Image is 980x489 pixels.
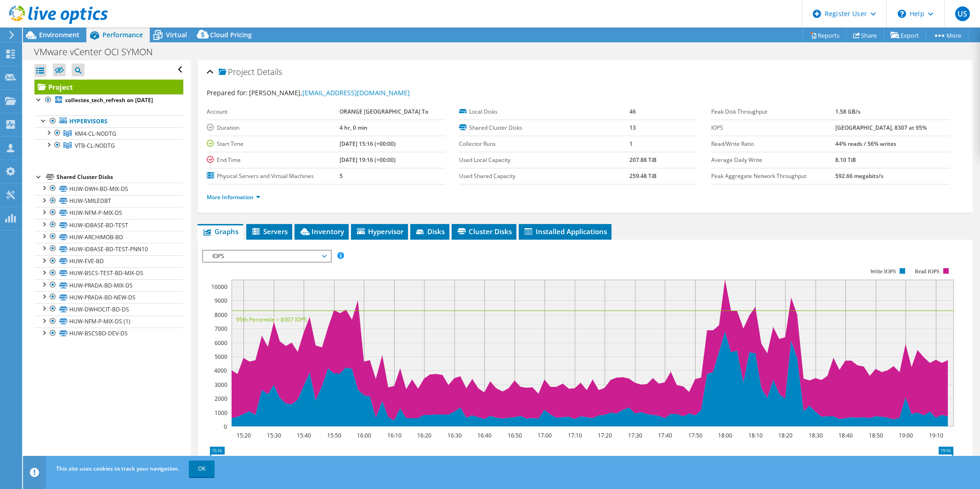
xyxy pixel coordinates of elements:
[327,431,341,439] text: 15:50
[166,30,187,39] span: Virtual
[207,139,340,149] label: Start Time
[929,431,943,439] text: 19:10
[387,431,401,439] text: 16:10
[808,431,822,439] text: 18:30
[215,353,227,361] text: 5000
[189,460,215,477] a: OK
[236,316,307,323] text: 95th Percentile = 8307 IOPS
[214,367,227,374] text: 4000
[302,88,410,97] a: [EMAIL_ADDRESS][DOMAIN_NAME]
[629,172,657,180] b: 259.48 TiB
[215,297,227,305] text: 9000
[266,431,281,439] text: 15:30
[629,140,633,148] b: 1
[34,231,183,243] a: HUW-ARCHIMOB-BD
[215,409,227,417] text: 1000
[75,142,115,150] span: VTB-CL-NODTG
[711,107,836,116] label: Peak Disk Throughput
[75,130,116,138] span: KM4-CL-NODTG
[34,303,183,315] a: HUW-DWHOCIT-BD-DS
[846,28,884,42] a: Share
[224,423,227,431] text: 0
[778,431,792,439] text: 18:20
[415,227,445,236] span: Disks
[748,431,762,439] text: 18:10
[34,279,183,291] a: HUW-PRADA-BD-MIX-DS
[629,124,636,132] b: 13
[459,172,629,181] label: Used Shared Capacity
[207,155,340,165] label: End Time
[711,123,836,132] label: IOPS
[39,30,79,39] span: Environment
[208,251,326,262] span: IOPS
[34,291,183,303] a: HUW-PRADA-BD-NEW-DS
[357,431,371,439] text: 16:00
[34,207,183,219] a: HUW-NFM-P-MIX-DS
[459,123,629,132] label: Shared Cluster Disks
[219,68,255,77] span: Project
[459,107,629,116] label: Local Disks
[870,268,896,275] text: Write IOPS
[803,28,847,42] a: Reports
[34,115,183,127] a: Hypervisors
[207,123,340,132] label: Duration
[215,395,227,403] text: 2000
[835,124,927,132] b: [GEOGRAPHIC_DATA], 8307 at 95%
[34,267,183,279] a: HUW-BSCS-TEST-BD-MIX-DS
[447,431,461,439] text: 16:30
[34,183,183,195] a: HUW-DWH-BD-MIX-DS
[249,88,410,97] span: [PERSON_NAME],
[34,80,183,94] a: Project
[915,268,940,275] text: Read IOPS
[207,193,261,201] a: More Information
[257,66,282,77] span: Details
[207,172,340,181] label: Physical Servers and Virtual Machines
[299,227,344,236] span: Inventory
[215,325,227,333] text: 7000
[456,227,512,236] span: Cluster Disks
[340,156,396,164] b: [DATE] 19:16 (+00:00)
[868,431,883,439] text: 18:50
[251,227,288,236] span: Servers
[34,127,183,139] a: KM4-CL-NODTG
[34,94,183,106] a: collectes_tech_refresh on [DATE]
[34,328,183,339] a: HUW-BSCSBD-DEV-DS
[898,431,912,439] text: 19:00
[57,172,183,183] div: Shared Cluster Disks
[340,124,368,132] b: 4 hr, 0 min
[215,339,227,347] text: 6000
[34,139,183,151] a: VTB-CL-NODTG
[211,283,227,291] text: 10000
[537,431,551,439] text: 17:00
[884,28,926,42] a: Export
[688,431,702,439] text: 17:50
[65,96,153,104] b: collectes_tech_refresh on [DATE]
[102,30,143,39] span: Performance
[507,431,521,439] text: 16:50
[34,243,183,255] a: HUW-IDBASE-BD-TEST-PNN10
[838,431,852,439] text: 18:40
[215,311,227,319] text: 8000
[711,155,836,165] label: Average Daily Write
[215,381,227,389] text: 3000
[898,10,906,18] svg: \n
[34,255,183,267] a: HUW-EVE-BD
[56,465,179,472] span: This site uses cookies to track your navigation.
[835,108,861,115] b: 1.58 GB/s
[657,431,672,439] text: 17:40
[629,156,657,164] b: 207.88 TiB
[356,227,403,236] span: Hypervisor
[30,47,167,57] h1: VMware vCenter OCI SYMON
[340,172,343,180] b: 5
[926,28,969,42] a: More
[718,431,732,439] text: 18:00
[459,155,629,165] label: Used Local Capacity
[459,139,629,149] label: Collector Runs
[210,30,252,39] span: Cloud Pricing
[34,195,183,207] a: HUW-SMILEDBT
[236,431,250,439] text: 15:20
[629,108,636,115] b: 46
[628,431,642,439] text: 17:30
[417,431,431,439] text: 16:20
[711,172,836,181] label: Peak Aggregate Network Throughput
